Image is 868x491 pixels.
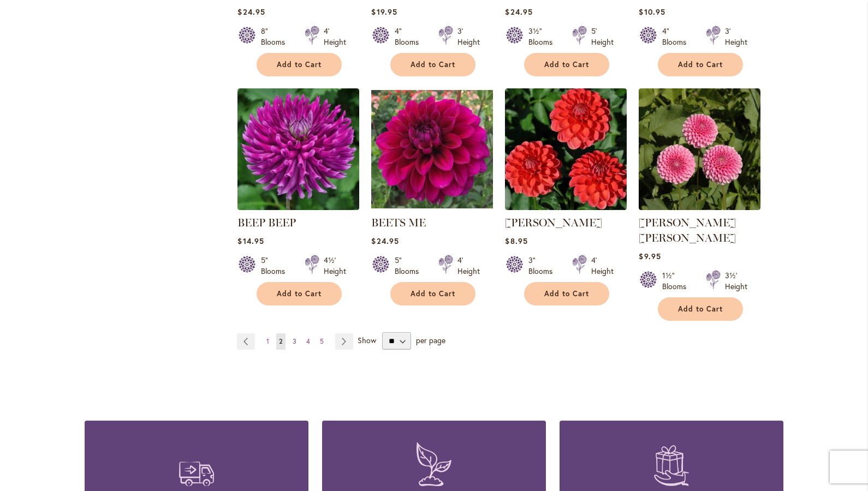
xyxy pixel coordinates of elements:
[293,337,296,345] span: 3
[257,53,342,76] button: Add to Cart
[639,88,760,210] img: BETTY ANNE
[395,26,425,47] div: 4" Blooms
[317,333,326,350] a: 5
[505,202,627,212] a: BENJAMIN MATTHEW
[725,270,747,292] div: 3½' Height
[358,335,376,345] span: Show
[639,202,760,212] a: BETTY ANNE
[277,60,322,69] span: Add to Cart
[678,60,723,69] span: Add to Cart
[277,289,322,298] span: Add to Cart
[505,216,602,229] a: [PERSON_NAME]
[528,26,559,47] div: 3½" Blooms
[457,26,480,47] div: 3' Height
[658,53,743,76] button: Add to Cart
[304,333,313,350] a: 4
[524,53,609,76] button: Add to Cart
[725,26,747,47] div: 3' Height
[524,282,609,306] button: Add to Cart
[662,26,693,47] div: 4" Blooms
[237,7,265,17] span: $24.95
[678,304,723,314] span: Add to Cart
[544,60,589,69] span: Add to Cart
[371,202,493,212] a: BEETS ME
[416,335,445,345] span: per page
[457,255,480,277] div: 4' Height
[390,282,475,306] button: Add to Cart
[257,282,342,306] button: Add to Cart
[237,88,359,210] img: BEEP BEEP
[658,297,743,321] button: Add to Cart
[261,26,292,47] div: 8" Blooms
[528,255,559,277] div: 3" Blooms
[371,236,399,246] span: $24.95
[662,270,693,292] div: 1½" Blooms
[591,255,614,277] div: 4' Height
[290,333,299,350] a: 3
[264,333,272,350] a: 1
[324,255,346,277] div: 4½' Height
[505,88,627,210] img: BENJAMIN MATTHEW
[237,236,264,246] span: $14.95
[505,7,532,17] span: $24.95
[639,216,736,244] a: [PERSON_NAME] [PERSON_NAME]
[390,53,475,76] button: Add to Cart
[591,26,614,47] div: 5' Height
[320,337,324,345] span: 5
[324,26,346,47] div: 4' Height
[371,88,493,210] img: BEETS ME
[505,236,527,246] span: $8.95
[639,251,661,261] span: $9.95
[237,216,296,229] a: BEEP BEEP
[237,202,359,212] a: BEEP BEEP
[371,216,426,229] a: BEETS ME
[544,289,589,298] span: Add to Cart
[639,7,665,17] span: $10.95
[411,289,455,298] span: Add to Cart
[266,337,269,345] span: 1
[371,7,397,17] span: $19.95
[395,255,425,277] div: 5" Blooms
[306,337,310,345] span: 4
[279,337,283,345] span: 2
[411,60,455,69] span: Add to Cart
[8,452,39,483] iframe: Launch Accessibility Center
[261,255,292,277] div: 5" Blooms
